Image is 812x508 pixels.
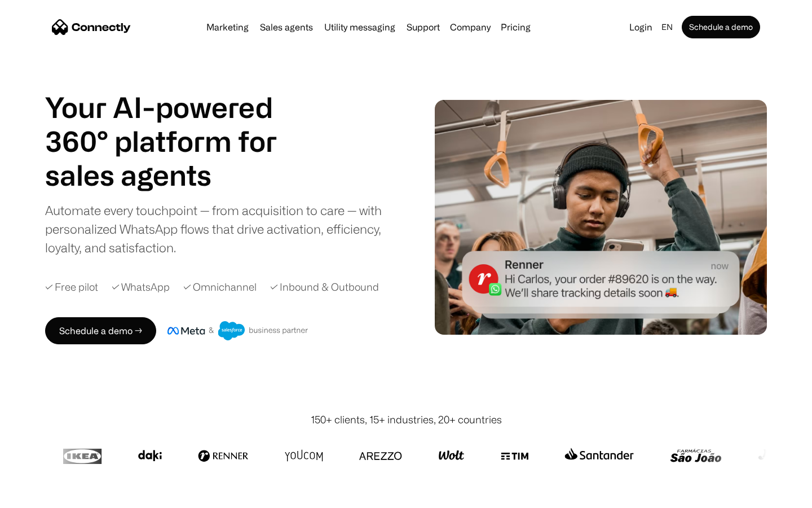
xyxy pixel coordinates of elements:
[311,412,502,427] div: 150+ clients, 15+ industries, 20+ countries
[625,19,657,35] a: Login
[23,488,68,504] ul: Language list
[450,19,491,35] div: Company
[682,16,760,38] a: Schedule a demo
[183,279,257,295] div: ✓ Omnichannel
[45,279,98,295] div: ✓ Free pilot
[45,317,156,344] a: Schedule a demo →
[496,23,535,32] a: Pricing
[270,279,379,295] div: ✓ Inbound & Outbound
[202,23,253,32] a: Marketing
[45,201,400,257] div: Automate every touchpoint — from acquisition to care — with personalized WhatsApp flows that driv...
[255,23,317,32] a: Sales agents
[45,158,304,192] h1: sales agents
[112,279,170,295] div: ✓ WhatsApp
[11,487,68,504] aside: Language selected: English
[320,23,400,32] a: Utility messaging
[45,90,304,158] h1: Your AI-powered 360° platform for
[661,19,673,35] div: en
[167,321,308,340] img: Meta and Salesforce business partner badge.
[402,23,444,32] a: Support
